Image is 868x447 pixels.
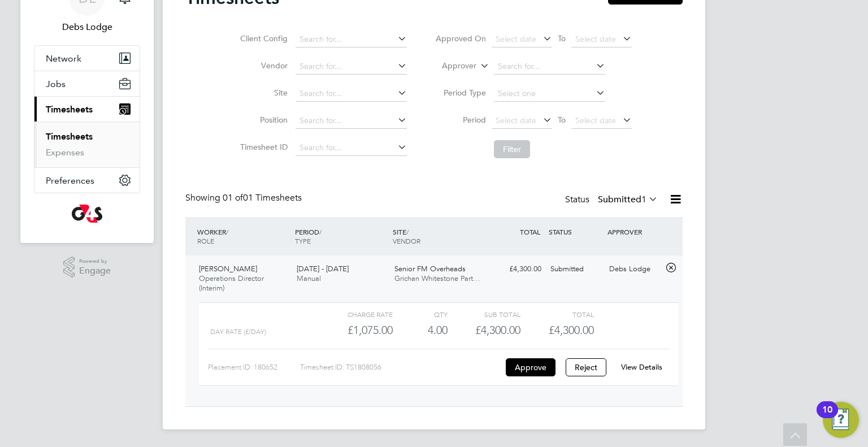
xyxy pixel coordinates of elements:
span: VENDOR [393,236,420,245]
span: Manual [297,274,321,283]
span: Select date [496,34,536,44]
a: Powered byEngage [63,257,111,278]
div: Sub Total [448,307,520,321]
div: Status [565,192,660,208]
span: Day Rate (£/day) [210,328,266,336]
span: Timesheets [46,104,93,115]
input: Search for... [296,113,407,129]
div: Timesheet ID: TS1808056 [300,358,503,376]
label: Vendor [237,60,288,71]
span: / [226,227,228,236]
button: Preferences [34,168,140,193]
span: To [554,31,569,46]
label: Period [435,115,486,125]
span: Grichan Whitestone Part… [394,274,480,283]
label: Client Config [237,33,288,44]
span: ROLE [197,236,214,245]
div: £4,300.00 [487,260,546,279]
label: Timesheet ID [237,142,288,152]
div: 4.00 [393,321,448,340]
span: Select date [496,115,536,125]
span: Powered by [79,257,111,266]
input: Search for... [296,140,407,156]
span: TOTAL [520,227,540,236]
span: Select date [575,34,616,44]
label: Period Type [435,88,486,98]
a: Expenses [46,147,84,158]
span: Senior FM Overheads [394,264,466,274]
label: Approver [426,60,476,72]
span: Debs Lodge [34,20,140,34]
span: Engage [79,266,111,276]
div: SITE [390,222,488,251]
span: Preferences [46,175,94,186]
div: 10 [822,410,832,424]
button: Timesheets [34,97,140,121]
div: Timesheets [34,121,140,167]
span: Network [46,53,81,64]
button: Reject [566,358,606,376]
div: PERIOD [292,222,390,251]
span: TYPE [295,236,311,245]
label: Position [237,115,288,125]
span: Select date [575,115,616,125]
button: Open Resource Center, 10 new notifications [823,402,859,438]
span: [PERSON_NAME] [199,264,257,274]
span: £4,300.00 [549,323,594,337]
label: Approved On [435,33,486,44]
span: 1 [641,194,646,205]
button: Network [34,46,140,71]
input: Search for... [296,32,407,47]
a: Timesheets [46,131,93,142]
label: Site [237,88,288,98]
img: g4s-logo-retina.png [72,205,102,223]
button: Approve [506,358,555,376]
div: APPROVER [605,222,663,242]
div: Debs Lodge [605,260,663,279]
div: £1,075.00 [320,321,393,340]
label: Submitted [598,194,658,205]
span: / [406,227,409,236]
input: Search for... [296,86,407,102]
span: 01 Timesheets [223,192,302,203]
div: Submitted [546,260,605,279]
span: Jobs [46,79,66,89]
input: Select one [494,86,605,102]
div: £4,300.00 [448,321,520,340]
span: [DATE] - [DATE] [297,264,349,274]
div: QTY [393,307,448,321]
div: WORKER [194,222,292,251]
input: Search for... [494,59,605,75]
div: Placement ID: 180652 [208,358,300,376]
span: / [319,227,322,236]
div: STATUS [546,222,605,242]
span: Operations Director (Interim) [199,274,264,293]
span: 01 of [223,192,243,203]
button: Filter [494,140,530,158]
span: To [554,112,569,127]
div: Charge rate [320,307,393,321]
div: Showing [185,192,304,204]
div: Total [520,307,593,321]
a: Go to home page [34,205,140,223]
button: Jobs [34,71,140,96]
input: Search for... [296,59,407,75]
a: View Details [621,362,662,372]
